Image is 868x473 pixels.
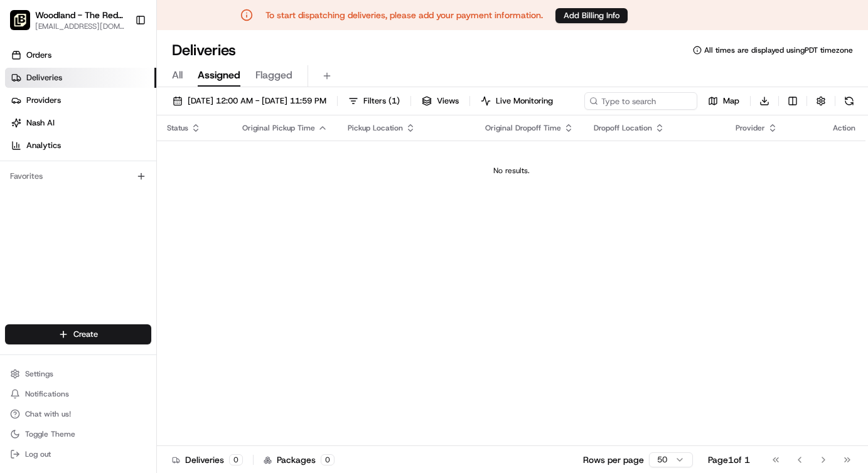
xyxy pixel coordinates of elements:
button: [EMAIL_ADDRESS][DOMAIN_NAME] [35,21,125,31]
button: Woodland - The Red Chickz [35,9,125,21]
span: All [172,68,183,83]
span: ( 1 ) [388,95,400,107]
div: Page 1 of 1 [708,454,750,466]
span: Views [437,95,459,107]
span: Assigned [198,68,240,83]
button: Toggle Theme [5,425,151,443]
a: Orders [5,45,156,65]
button: [DATE] 12:00 AM - [DATE] 11:59 PM [167,92,332,110]
div: Deliveries [172,454,243,466]
button: Map [702,92,745,110]
span: Nash AI [26,117,55,129]
p: To start dispatching deliveries, please add your payment information. [265,9,543,21]
span: Analytics [26,140,61,151]
button: Log out [5,445,151,463]
a: Deliveries [5,68,156,88]
div: Favorites [5,166,151,186]
button: Refresh [840,92,858,110]
span: Log out [25,449,51,459]
button: Live Monitoring [475,92,559,110]
a: Nash AI [5,113,156,133]
span: Pickup Location [348,123,403,133]
span: Filters [363,95,400,107]
span: Map [723,95,739,107]
button: Filters(1) [343,92,405,110]
div: Packages [264,454,335,466]
button: Woodland - The Red ChickzWoodland - The Red Chickz[EMAIL_ADDRESS][DOMAIN_NAME] [5,5,130,35]
button: Settings [5,365,151,383]
div: 0 [321,454,335,465]
span: Orders [26,50,51,61]
span: Original Dropoff Time [485,123,561,133]
span: Settings [25,369,53,379]
a: Providers [5,90,156,110]
button: Create [5,324,151,344]
p: Rows per page [583,454,644,466]
span: [DATE] 12:00 AM - [DATE] 11:59 PM [188,95,326,107]
span: Providers [26,95,61,106]
button: Add Billing Info [555,8,628,23]
img: Woodland - The Red Chickz [10,10,30,30]
span: Status [167,123,188,133]
a: Analytics [5,136,156,156]
span: Create [73,329,98,340]
button: Notifications [5,385,151,403]
span: Provider [736,123,765,133]
a: Add Billing Info [555,8,628,23]
span: Dropoff Location [594,123,652,133]
h1: Deliveries [172,40,236,60]
span: All times are displayed using PDT timezone [704,45,853,55]
button: Chat with us! [5,405,151,423]
span: Notifications [25,389,69,399]
span: Flagged [255,68,292,83]
span: Deliveries [26,72,62,83]
span: Chat with us! [25,409,71,419]
div: Action [833,123,855,133]
button: Views [416,92,464,110]
input: Type to search [584,92,697,110]
span: Original Pickup Time [242,123,315,133]
div: No results. [162,166,860,176]
div: 0 [229,454,243,465]
span: Live Monitoring [496,95,553,107]
span: Toggle Theme [25,429,75,439]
